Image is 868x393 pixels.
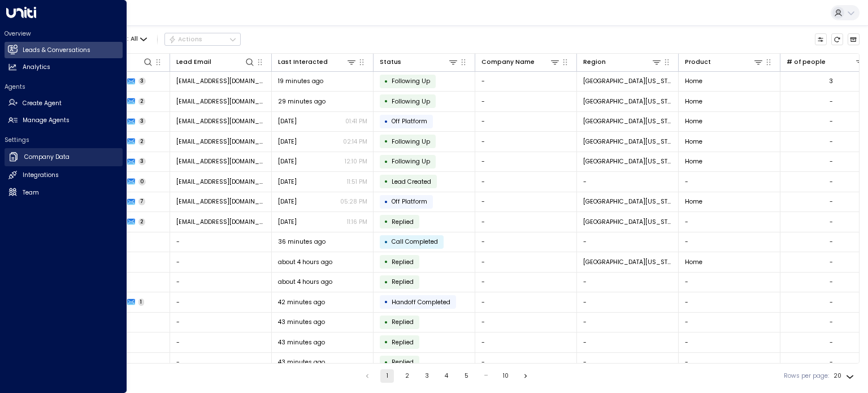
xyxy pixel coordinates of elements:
[583,218,672,226] span: Central Michigan
[475,313,577,332] td: -
[481,57,561,67] div: Company Name
[170,292,272,312] td: -
[278,178,297,186] span: Sep 03, 2025
[392,358,414,366] span: Replied
[392,318,414,326] span: Replied
[830,218,833,226] div: -
[392,278,414,286] span: Replied
[679,353,780,373] td: -
[384,134,388,149] div: •
[475,353,577,373] td: -
[392,77,430,85] span: Following Up
[679,273,780,292] td: -
[384,214,388,229] div: •
[278,258,332,266] span: about 4 hours ago
[583,258,672,266] span: Central Michigan
[848,33,860,46] button: Archived Leads
[343,137,367,146] p: 02:14 PM
[384,114,388,129] div: •
[679,292,780,312] td: -
[170,273,272,292] td: -
[400,369,414,383] button: Go to page 2
[138,138,146,145] span: 2
[475,92,577,111] td: -
[392,237,438,246] span: Call Completed
[5,184,123,201] a: Team
[278,338,325,347] span: 43 minutes ago
[685,157,702,166] span: Home
[475,252,577,272] td: -
[830,237,833,246] div: -
[340,197,367,206] p: 05:28 PM
[278,278,332,286] span: about 4 hours ago
[380,57,459,67] div: Status
[138,98,146,105] span: 2
[830,278,833,286] div: -
[475,72,577,92] td: -
[170,252,272,272] td: -
[685,57,764,67] div: Product
[138,299,145,306] span: 1
[138,218,146,226] span: 2
[583,137,672,146] span: Central Michigan
[23,116,70,125] h2: Manage Agents
[384,74,388,89] div: •
[170,232,272,252] td: -
[583,57,606,67] div: Region
[380,57,401,67] div: Status
[685,197,702,206] span: Home
[278,197,297,206] span: Sep 02, 2025
[830,97,833,106] div: -
[459,369,473,383] button: Go to page 5
[170,313,272,332] td: -
[583,157,672,166] span: Central Michigan
[5,136,123,144] h2: Settings
[176,197,266,206] span: candihffmn93@gmail.com
[5,42,123,58] a: Leads & Conversations
[168,36,203,44] div: Actions
[138,77,146,85] span: 3
[577,292,679,312] td: -
[384,94,388,109] div: •
[475,212,577,232] td: -
[176,117,266,126] span: candihffmn93@gmail.com
[380,369,394,383] button: page 1
[830,137,833,146] div: -
[685,57,711,67] div: Product
[440,369,453,383] button: Go to page 4
[583,97,672,106] span: Central Michigan
[278,218,297,226] span: Aug 29, 2025
[815,33,827,46] button: Customize
[23,171,59,180] h2: Integrations
[278,237,325,246] span: 36 minutes ago
[131,36,138,42] span: All
[278,57,328,67] div: Last Interacted
[384,275,388,290] div: •
[830,318,833,326] div: -
[479,369,493,383] div: …
[577,332,679,352] td: -
[5,148,123,166] a: Company Data
[347,218,367,226] p: 11:16 PM
[138,118,146,125] span: 3
[384,195,388,209] div: •
[278,137,297,146] span: Sep 06, 2025
[685,137,702,146] span: Home
[176,218,266,226] span: candihffmn93@gmail.com
[685,97,702,106] span: Home
[360,369,533,383] nav: pagination navigation
[583,77,672,85] span: Central Michigan
[5,95,123,111] a: Create Agent
[834,369,856,383] div: 20
[577,273,679,292] td: -
[577,172,679,192] td: -
[278,298,325,306] span: 42 minutes ago
[23,188,39,197] h2: Team
[830,258,833,266] div: -
[24,153,70,162] h2: Company Data
[830,338,833,347] div: -
[679,232,780,252] td: -
[392,97,430,106] span: Following Up
[138,198,146,205] span: 7
[475,152,577,172] td: -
